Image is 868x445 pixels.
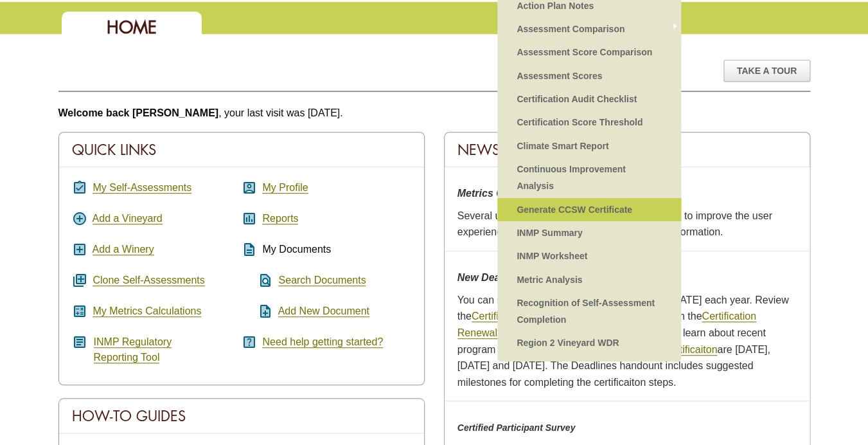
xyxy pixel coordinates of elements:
a: INMP Summary [510,221,668,244]
a: Region 2 Vineyard WDR [510,331,668,354]
a: My Profile [262,182,308,194]
a: Add a Vineyard [93,213,163,224]
a: My Self-Assessments [93,182,191,194]
a: My Metrics Calculations [93,305,201,317]
a: Need help getting started? [262,336,383,348]
a: Assessment Comparison [510,17,668,41]
span: » [671,23,678,35]
a: Certification Renewal Webinar [457,311,756,339]
a: Search Documents [278,275,366,286]
i: add_circle [72,211,87,226]
i: find_in_page [242,273,273,288]
span: My Documents [262,244,331,255]
a: Recognition of Self-Assessment Completion [510,291,668,332]
span: Several updates were made to the metrics center to improve the user experience and remove under-u... [457,210,772,238]
a: Climate Smart Report [510,134,668,158]
i: help_center [242,334,257,350]
i: calculate [72,304,87,319]
i: queue [72,273,87,288]
a: Clone Self-Assessments [93,275,204,286]
strong: New Deadlines [457,272,530,283]
i: assignment_turned_in [72,180,87,195]
a: Reports [262,213,298,224]
div: How-To Guides [59,399,424,433]
p: , your last visit was [DATE]. [58,105,810,122]
i: assessment [242,211,257,226]
a: Certification Audit Checklist [510,87,668,111]
a: Metric Analysis [510,268,668,291]
a: Assessment Scores [510,64,668,87]
strong: Metrics Center Updates [457,188,572,199]
div: Quick Links [59,132,424,167]
i: description [242,242,257,257]
a: Continuous Improvement Analysis [510,158,668,198]
div: Take A Tour [723,60,810,82]
div: News [445,132,810,167]
a: Add New Document [278,305,369,317]
a: Certification Renewal Steps [472,311,598,322]
p: You can start the Self-Assessment as early as [DATE] each year. Review the handout and watch the ... [457,292,797,391]
a: Generate CCSW Certificate [510,198,668,221]
a: INMP RegulatoryReporting Tool [94,336,172,363]
a: Assessment Score Comparison [510,41,668,64]
a: Certification Score Threshold [510,111,668,134]
em: Certified Participant Survey [457,422,576,433]
i: account_box [242,180,257,195]
a: INMP Worksheet [510,244,668,268]
i: note_add [242,304,273,319]
i: add_box [72,242,87,257]
span: Home [107,16,157,39]
b: Welcome back [PERSON_NAME] [58,107,219,118]
a: Add a Winery [93,244,154,255]
i: article [72,334,87,350]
